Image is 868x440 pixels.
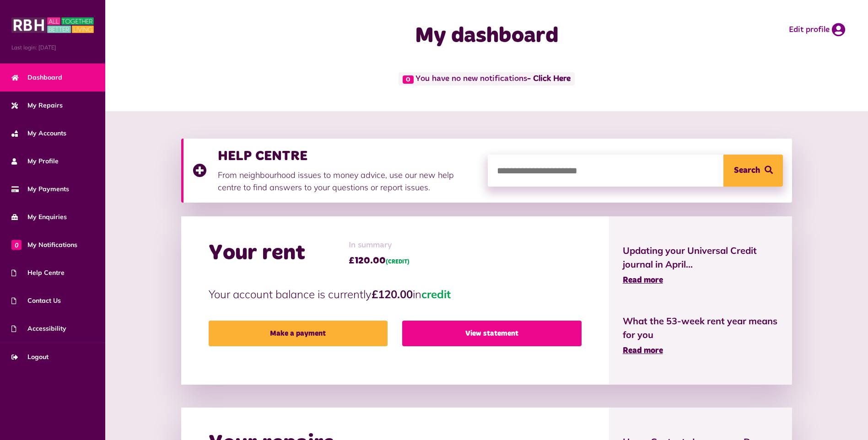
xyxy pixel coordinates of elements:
[11,43,94,52] span: Last login: [DATE]
[403,75,414,84] span: 0
[399,72,575,86] span: You have no new notifications
[11,156,59,166] span: My Profile
[623,314,779,342] span: What the 53-week rent year means for you
[402,321,581,346] a: View statement
[305,23,669,49] h1: My dashboard
[421,287,451,301] span: credit
[527,75,571,83] a: - Click Here
[218,148,479,164] h3: HELP CENTRE
[11,129,66,138] span: My Accounts
[623,244,779,287] a: Updating your Universal Credit journal in April... Read more
[11,101,63,110] span: My Repairs
[11,73,62,82] span: Dashboard
[623,276,663,284] span: Read more
[623,347,663,355] span: Read more
[11,324,66,333] span: Accessibility
[209,321,388,346] a: Make a payment
[11,212,67,222] span: My Enquiries
[11,240,77,250] span: My Notifications
[349,254,410,268] span: £120.00
[372,287,413,301] strong: £120.00
[789,23,845,37] a: Edit profile
[11,268,65,278] span: Help Centre
[349,239,410,252] span: In summary
[11,352,49,362] span: Logout
[386,259,410,265] span: (CREDIT)
[11,184,69,194] span: My Payments
[209,240,305,267] h2: Your rent
[11,240,22,250] span: 0
[218,169,479,193] p: From neighbourhood issues to money advice, use our new help centre to find answers to your questi...
[623,314,779,357] a: What the 53-week rent year means for you Read more
[734,155,760,187] span: Search
[623,244,779,271] span: Updating your Universal Credit journal in April...
[11,16,94,34] img: MyRBH
[723,155,783,187] button: Search
[11,296,61,306] span: Contact Us
[209,286,582,302] p: Your account balance is currently in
